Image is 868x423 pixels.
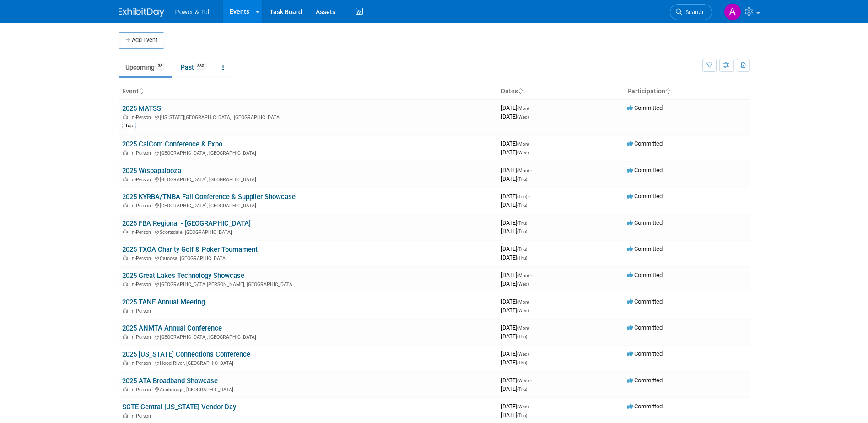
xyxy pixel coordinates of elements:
span: (Thu) [517,229,527,234]
span: [DATE] [501,167,532,174]
span: [DATE] [501,245,530,252]
a: 2025 Wispapalooza [122,167,181,175]
span: (Thu) [517,221,527,226]
span: In-Person [130,387,154,393]
span: [DATE] [501,228,527,234]
span: - [530,377,532,384]
a: Sort by Participation Type [665,87,670,95]
a: Sort by Start Date [518,87,523,95]
a: Upcoming33 [119,59,172,76]
th: Participation [624,84,750,99]
span: - [530,324,532,331]
img: ExhibitDay [119,8,164,17]
a: 2025 TANE Annual Meeting [122,298,205,306]
th: Dates [497,84,624,99]
span: (Wed) [517,352,529,357]
span: Committed [627,219,663,226]
span: [DATE] [501,333,527,340]
span: - [530,167,532,174]
span: - [530,140,532,147]
span: - [528,193,530,200]
span: In-Person [130,255,154,261]
span: (Mon) [517,168,529,173]
button: Add Event [119,32,164,49]
span: In-Person [130,413,154,419]
div: [GEOGRAPHIC_DATA], [GEOGRAPHIC_DATA] [122,149,494,156]
span: Power & Tel [175,8,209,16]
span: - [528,245,530,252]
span: [DATE] [501,219,530,226]
span: Search [682,9,703,16]
span: [DATE] [501,271,532,278]
span: In-Person [130,203,154,209]
img: In-Person Event [123,282,128,286]
img: In-Person Event [123,308,128,313]
span: Committed [627,350,663,357]
span: In-Person [130,360,154,366]
span: Committed [627,403,663,410]
span: 380 [194,63,207,70]
span: - [530,271,532,278]
span: In-Person [130,114,154,120]
img: In-Person Event [123,360,128,365]
img: In-Person Event [123,413,128,418]
span: - [530,403,532,410]
span: (Thu) [517,360,527,365]
span: (Thu) [517,203,527,208]
span: [DATE] [501,324,532,331]
span: - [528,219,530,226]
span: [DATE] [501,412,527,418]
span: Committed [627,298,663,305]
span: - [530,104,532,111]
span: (Mon) [517,273,529,278]
span: (Tue) [517,194,527,199]
img: In-Person Event [123,255,128,260]
span: (Wed) [517,404,529,409]
span: In-Person [130,308,154,314]
div: [GEOGRAPHIC_DATA], [GEOGRAPHIC_DATA] [122,333,494,340]
span: (Thu) [517,334,527,339]
a: 2025 CalCom Conference & Expo [122,140,222,148]
span: (Thu) [517,177,527,182]
a: 2025 [US_STATE] Connections Conference [122,350,250,358]
div: [GEOGRAPHIC_DATA], [GEOGRAPHIC_DATA] [122,201,494,209]
span: (Wed) [517,114,529,119]
span: (Wed) [517,150,529,155]
span: Committed [627,324,663,331]
img: In-Person Event [123,334,128,339]
span: [DATE] [501,377,532,384]
span: (Wed) [517,282,529,287]
span: [DATE] [501,280,529,287]
span: In-Person [130,282,154,287]
span: [DATE] [501,385,527,392]
a: 2025 MATSS [122,104,161,113]
a: 2025 ANMTA Annual Conference [122,324,222,332]
span: [DATE] [501,350,532,357]
div: Top [122,122,136,130]
div: [GEOGRAPHIC_DATA], [GEOGRAPHIC_DATA] [122,175,494,183]
span: (Wed) [517,308,529,313]
span: 33 [155,63,165,70]
span: [DATE] [501,175,527,182]
span: In-Person [130,229,154,235]
span: Committed [627,167,663,174]
span: (Thu) [517,255,527,260]
span: (Thu) [517,247,527,252]
span: (Thu) [517,387,527,392]
span: [DATE] [501,113,529,120]
span: In-Person [130,150,154,156]
span: In-Person [130,177,154,183]
a: Search [670,4,712,20]
img: In-Person Event [123,387,128,391]
div: [US_STATE][GEOGRAPHIC_DATA], [GEOGRAPHIC_DATA] [122,113,494,120]
span: [DATE] [501,201,527,208]
a: 2025 TXOA Charity Golf & Poker Tournament [122,245,258,254]
span: [DATE] [501,307,529,314]
div: Hood River, [GEOGRAPHIC_DATA] [122,359,494,366]
span: (Mon) [517,141,529,146]
span: (Mon) [517,106,529,111]
img: Alina Dorion [724,3,741,21]
a: SCTE Central [US_STATE] Vendor Day [122,403,236,411]
span: Committed [627,377,663,384]
span: Committed [627,140,663,147]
